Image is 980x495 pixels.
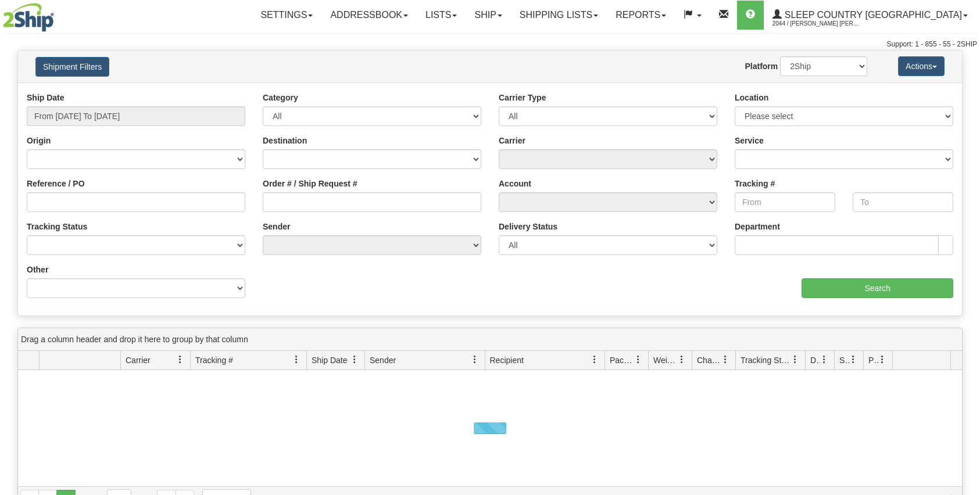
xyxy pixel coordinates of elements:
a: Delivery Status filter column settings [814,350,834,370]
input: To [853,192,953,212]
span: Shipment Issues [839,354,849,366]
label: Carrier Type [499,92,546,103]
label: Platform [745,60,778,72]
a: Sleep Country [GEOGRAPHIC_DATA] 2044 / [PERSON_NAME] [PERSON_NAME] [764,1,977,30]
label: Ship Date [27,92,65,103]
div: Support: 1 - 855 - 55 - 2SHIP [3,40,977,49]
span: Sender [370,354,396,366]
a: Weight filter column settings [672,350,692,370]
label: Account [499,178,531,189]
span: Weight [653,354,678,366]
a: Shipping lists [511,1,607,30]
label: Carrier [499,135,525,146]
a: Tracking # filter column settings [287,350,306,370]
span: Tracking # [195,354,233,366]
a: Reports [607,1,675,30]
label: Service [735,135,764,146]
span: 2044 / [PERSON_NAME] [PERSON_NAME] [772,18,860,30]
a: Pickup Status filter column settings [872,350,892,370]
div: grid grouping header [18,328,962,351]
label: Sender [263,221,290,232]
label: Delivery Status [499,221,557,232]
a: Lists [417,1,466,30]
span: Charge [697,354,721,366]
a: Packages filter column settings [628,350,648,370]
img: logo2044.jpg [3,3,54,32]
a: Tracking Status filter column settings [785,350,805,370]
label: Tracking # [735,178,775,189]
label: Category [263,92,298,103]
label: Destination [263,135,307,146]
a: Ship [466,1,510,30]
span: Packages [610,354,634,366]
a: Settings [252,1,321,30]
span: Carrier [126,354,151,366]
a: Shipment Issues filter column settings [843,350,863,370]
span: Ship Date [312,354,347,366]
a: Ship Date filter column settings [345,350,364,370]
span: Sleep Country [GEOGRAPHIC_DATA] [782,10,962,20]
input: From [735,192,835,212]
span: Tracking Status [741,354,791,366]
label: Order # / Ship Request # [263,178,357,189]
a: Addressbook [321,1,417,30]
button: Actions [898,56,945,76]
a: Recipient filter column settings [585,350,605,370]
label: Tracking Status [27,221,87,232]
span: Recipient [490,354,524,366]
a: Sender filter column settings [465,350,485,370]
label: Origin [27,135,51,146]
button: Shipment Filters [35,57,109,77]
label: Other [27,264,48,275]
a: Carrier filter column settings [170,350,190,370]
span: Delivery Status [810,354,820,366]
span: Pickup Status [868,354,878,366]
label: Reference / PO [27,178,85,189]
label: Location [735,92,768,103]
label: Department [735,221,780,232]
a: Charge filter column settings [716,350,735,370]
input: Search [802,278,953,298]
